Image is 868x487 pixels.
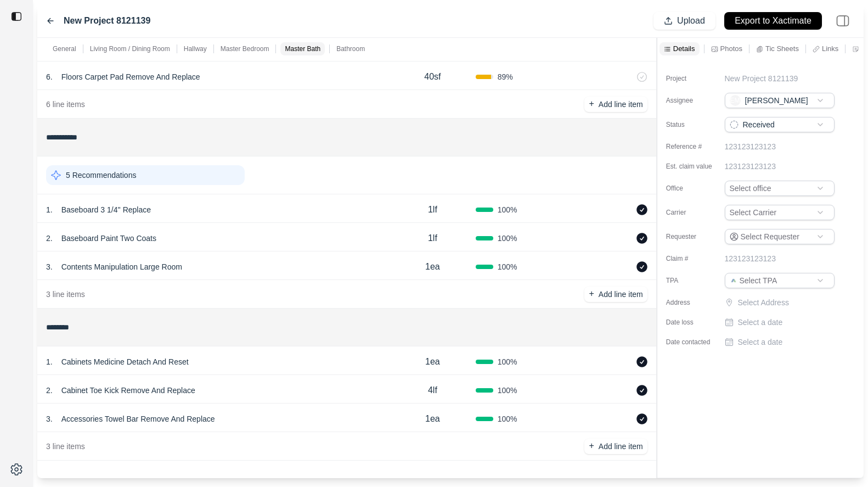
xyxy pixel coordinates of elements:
label: Date loss [666,318,721,327]
span: 89 % [498,71,513,82]
p: Bathroom [336,44,365,53]
p: 1 . [46,204,53,215]
label: TPA [666,276,721,285]
p: Select a date [738,337,783,348]
label: Carrier [666,208,721,217]
label: Status [666,120,721,129]
p: Contents Manipulation Large Room [57,259,187,275]
p: Tic Sheets [765,44,799,53]
p: 6 . [46,71,53,82]
p: 1ea [425,412,440,426]
label: Claim # [666,254,721,263]
p: 1 . [46,356,53,367]
p: 123123123123 [725,161,776,172]
p: Add line item [599,441,643,452]
p: 3 line items [46,289,85,300]
p: Select Address [738,297,837,308]
p: 1ea [425,355,440,368]
p: 6 line items [46,99,85,110]
p: Links [822,44,838,53]
label: Address [666,298,721,307]
label: Date contacted [666,338,721,346]
p: Upload [677,15,705,27]
span: 100 % [498,413,517,424]
p: Hallway [184,44,207,53]
label: Office [666,184,721,193]
p: General [53,44,76,53]
p: 40sf [424,70,441,83]
p: Floors Carpet Pad Remove And Replace [57,69,205,85]
p: Baseboard 3 1/4'' Replace [57,202,155,217]
p: 123123123123 [725,141,776,152]
label: Project [666,74,721,83]
p: Details [673,44,695,53]
p: + [589,98,594,110]
button: +Add line item [584,439,647,454]
p: Photos [720,44,742,53]
p: 3 . [46,261,53,272]
p: Cabinets Medicine Detach And Reset [57,354,193,370]
p: 1ea [425,260,440,273]
p: Select a date [738,317,783,328]
p: 1lf [428,203,437,216]
label: Requester [666,232,721,241]
p: 3 line items [46,441,85,452]
p: 123123123123 [725,253,776,264]
p: 1lf [428,232,437,245]
span: 100 % [498,385,517,396]
label: New Project 8121139 [64,14,150,27]
p: New Project 8121139 [725,73,798,84]
label: Reference # [666,142,721,151]
button: Upload [653,12,715,30]
p: + [589,440,594,452]
p: Add line item [599,289,643,300]
span: 100 % [498,261,517,272]
p: Export to Xactimate [735,15,811,27]
p: 3 . [46,413,53,424]
p: 2 . [46,385,53,396]
p: Add line item [599,99,643,110]
p: Master Bath [285,44,320,53]
p: Accessories Towel Bar Remove And Replace [57,411,219,427]
p: 2 . [46,233,53,244]
button: +Add line item [584,287,647,302]
p: 5 Recommendations [66,170,136,181]
button: +Add line item [584,97,647,112]
p: Master Bedroom [221,44,269,53]
label: Assignee [666,96,721,105]
img: right-panel.svg [831,9,855,33]
p: + [589,288,594,300]
p: Cabinet Toe Kick Remove And Replace [57,383,200,398]
p: Living Room / Dining Room [90,44,170,53]
button: Export to Xactimate [724,12,822,30]
span: 100 % [498,233,517,244]
span: 100 % [498,356,517,367]
span: 100 % [498,204,517,215]
label: Est. claim value [666,162,721,171]
img: toggle sidebar [11,11,22,22]
p: Baseboard Paint Two Coats [57,231,161,246]
p: 4lf [428,384,437,397]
